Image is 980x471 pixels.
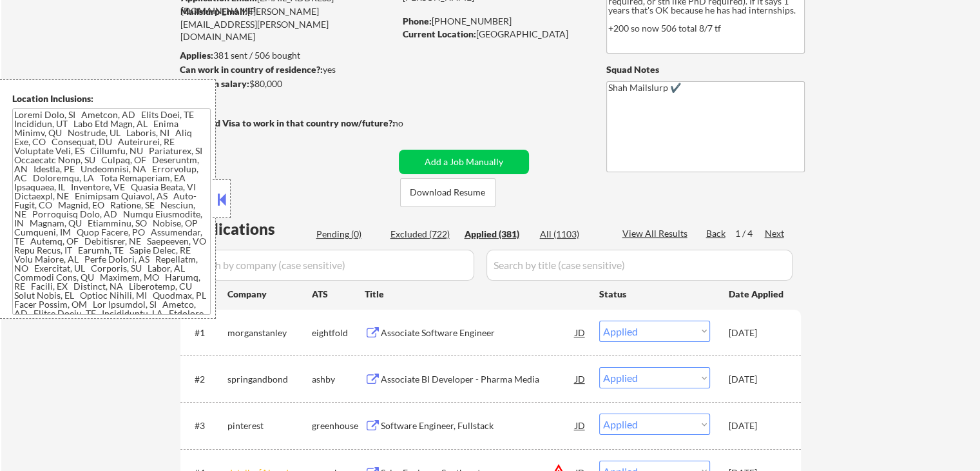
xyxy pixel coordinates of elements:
div: eightfold [312,326,365,339]
div: JD [574,321,587,344]
div: [PHONE_NUMBER] [403,15,585,28]
div: Title [365,288,587,301]
div: All (1103) [540,228,604,241]
div: [GEOGRAPHIC_DATA] [403,28,585,41]
div: Applied (381) [465,228,529,241]
div: Squad Notes [606,63,805,76]
div: ATS [312,288,365,301]
div: View All Results [622,227,691,240]
div: pinterest [227,419,312,432]
div: ashby [312,373,365,386]
div: morganstanley [227,326,312,339]
strong: Minimum salary: [180,78,249,89]
div: Next [765,227,785,240]
strong: Will need Visa to work in that country now/future?: [180,117,395,128]
div: Date Applied [729,288,785,301]
strong: Current Location: [403,28,476,39]
button: Add a Job Manually [399,150,529,174]
div: Status [599,282,710,305]
input: Search by title (case sensitive) [486,250,793,281]
div: Applications [184,221,312,237]
button: Download Resume [400,178,495,207]
div: Location Inclusions: [12,92,211,105]
div: springandbond [227,373,312,386]
div: no [393,117,430,130]
div: 1 / 4 [735,227,765,240]
div: [DATE] [729,373,785,386]
div: Pending (0) [316,228,381,241]
div: Excluded (722) [390,228,455,241]
strong: Phone: [403,15,432,26]
div: yes [180,63,390,76]
div: [PERSON_NAME][EMAIL_ADDRESS][PERSON_NAME][DOMAIN_NAME] [180,5,394,43]
div: #3 [195,419,217,432]
div: greenhouse [312,419,365,432]
div: #2 [195,373,217,386]
div: $80,000 [180,77,394,90]
div: [DATE] [729,326,785,339]
div: [DATE] [729,419,785,432]
input: Search by company (case sensitive) [184,250,474,281]
div: Back [706,227,727,240]
div: Associate BI Developer - Pharma Media [381,373,575,386]
div: 381 sent / 506 bought [180,49,394,62]
div: #1 [195,326,217,339]
strong: Can work in country of residence?: [180,64,323,75]
div: Associate Software Engineer [381,326,575,339]
div: JD [574,414,587,437]
div: Software Engineer, Fullstack [381,419,575,432]
div: JD [574,367,587,390]
strong: Applies: [180,50,213,61]
strong: Mailslurp Email: [180,6,247,17]
div: Company [227,288,312,301]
